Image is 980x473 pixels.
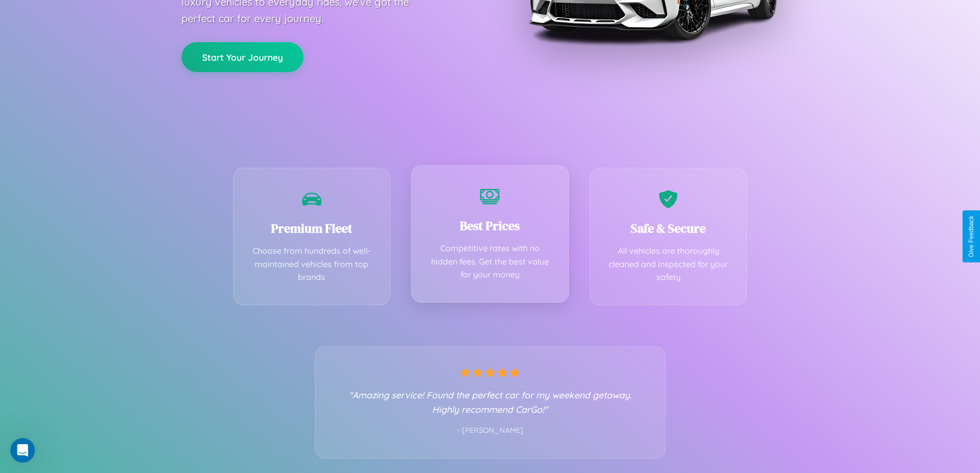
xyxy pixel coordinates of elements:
p: "Amazing service! Found the perfect car for my weekend getaway. Highly recommend CarGo!" [336,388,645,416]
h3: Safe & Secure [605,220,732,237]
h3: Premium Fleet [249,220,375,237]
p: All vehicles are thoroughly cleaned and inspected for your safety [605,244,732,284]
iframe: Intercom live chat [10,438,35,463]
button: Start Your Journey [182,42,304,72]
div: Give Feedback [968,216,975,257]
p: Choose from hundreds of well-maintained vehicles from top brands [249,244,375,284]
h3: Best Prices [427,217,553,234]
p: Competitive rates with no hidden fees. Get the best value for your money [427,242,553,282]
p: - [PERSON_NAME] [336,424,645,437]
